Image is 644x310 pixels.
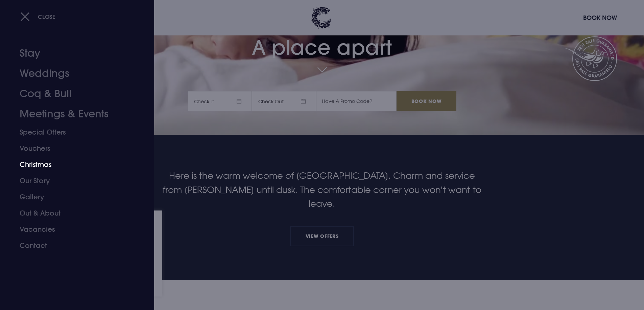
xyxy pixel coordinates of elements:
[20,157,126,173] a: Christmas
[20,84,126,104] a: Coq & Bull
[20,124,126,140] a: Special Offers
[20,205,126,221] a: Out & About
[20,173,126,189] a: Our Story
[20,221,126,237] a: Vacancies
[20,10,55,24] button: Close
[20,189,126,205] a: Gallery
[20,104,126,124] a: Meetings & Events
[20,237,126,254] a: Contact
[20,140,126,157] a: Vouchers
[20,43,126,63] a: Stay
[20,63,126,84] a: Weddings
[38,13,55,20] span: Close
